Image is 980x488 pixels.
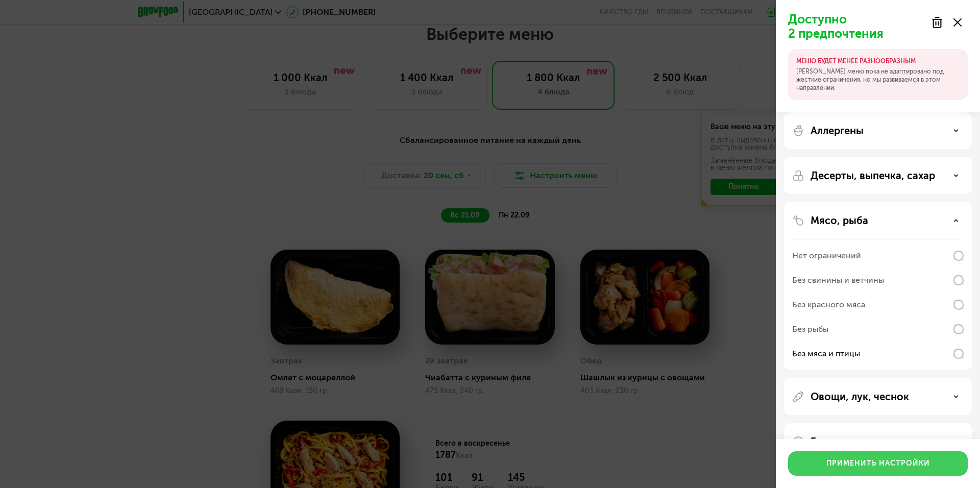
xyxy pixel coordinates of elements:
p: Аллергены [811,125,864,137]
p: Гарниры, каши [811,435,884,448]
div: Нет ограничений [792,250,861,262]
p: Десерты, выпечка, сахар [811,169,935,182]
p: [PERSON_NAME] меню пока не адаптировано под жесткие ограничения, но мы развиваемся в этом направл... [796,67,960,92]
div: Без мяса и птицы [792,348,860,360]
p: Овощи, лук, чеснок [811,391,909,403]
div: Без красного мяса [792,299,865,311]
p: Мясо, рыба [811,214,868,227]
div: Без рыбы [792,323,828,335]
button: Применить настройки [788,451,968,476]
p: Доступно 2 предпочтения [788,12,925,41]
div: Применить настройки [826,458,930,469]
p: МЕНЮ БУДЕТ МЕНЕЕ РАЗНООБРАЗНЫМ [796,57,960,65]
div: Без свинины и ветчины [792,274,884,286]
